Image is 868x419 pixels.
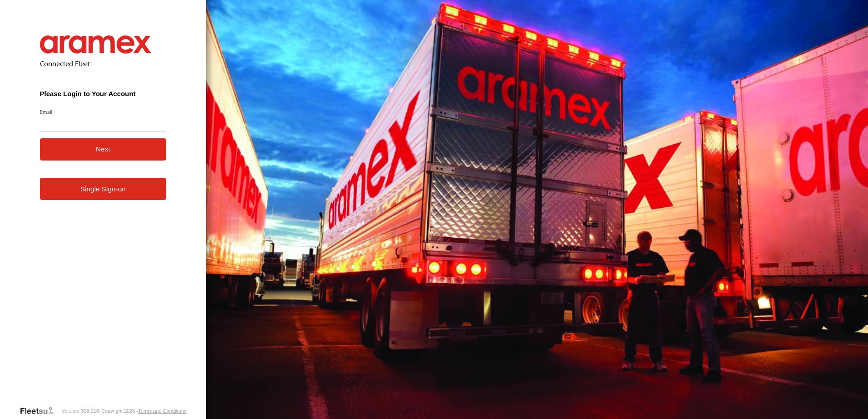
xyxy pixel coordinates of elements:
[40,178,167,200] a: Single Sign-on
[61,408,96,414] div: Version: 308.01
[20,406,61,415] a: Visit our Website
[138,408,186,414] a: Terms and Conditions
[40,108,167,115] label: Email
[96,408,187,414] div: © Copyright 2025 -
[40,90,167,97] h3: Please Login to Your Account
[40,59,167,68] h2: Connected Fleet
[40,138,167,161] button: Next
[40,35,152,54] img: Aramex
